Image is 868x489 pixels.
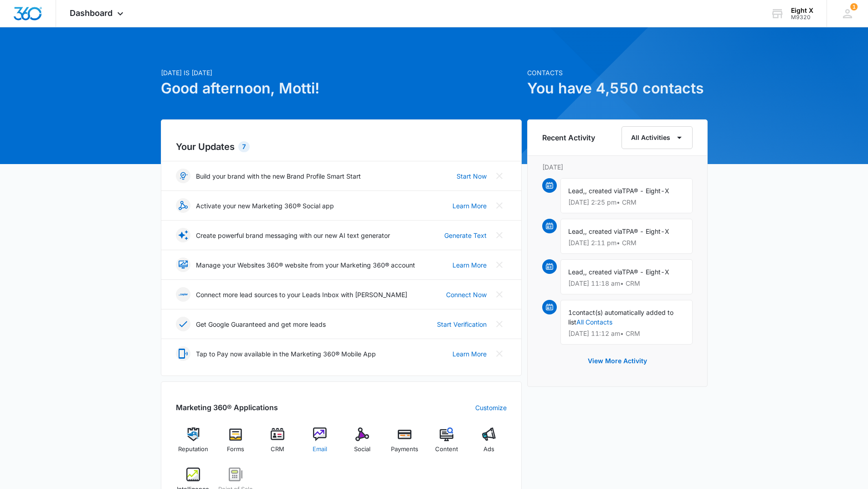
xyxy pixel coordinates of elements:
[452,260,487,270] a: Learn More
[176,427,211,460] a: Reputation
[345,427,380,460] a: Social
[457,171,487,181] a: Start Now
[568,240,685,246] p: [DATE] 2:11 pm • CRM
[472,427,507,460] a: Ads
[452,201,487,211] a: Learn More
[492,287,507,302] button: Close
[791,7,813,14] div: account name
[791,14,813,21] div: account id
[585,227,622,235] span: , created via
[391,445,418,454] span: Payments
[475,403,507,412] a: Customize
[492,317,507,331] button: Close
[227,445,244,454] span: Forms
[435,445,458,454] span: Content
[568,280,685,287] p: [DATE] 11:18 am • CRM
[70,8,113,18] span: Dashboard
[527,68,708,77] p: Contacts
[527,77,708,99] h1: You have 4,550 contacts
[850,3,858,10] span: 1
[260,427,295,460] a: CRM
[446,290,487,299] a: Connect Now
[568,268,585,276] span: Lead,
[850,3,858,10] div: notifications count
[196,290,407,299] p: Connect more lead sources to your Leads Inbox with [PERSON_NAME]
[218,427,253,460] a: Forms
[622,268,669,276] span: TPA® - Eight-X
[492,198,507,213] button: Close
[492,346,507,361] button: Close
[313,445,327,454] span: Email
[354,445,370,454] span: Social
[492,257,507,272] button: Close
[387,427,422,460] a: Payments
[585,187,622,195] span: , created via
[621,126,693,149] button: All Activities
[196,231,390,240] p: Create powerful brand messaging with our new AI text generator
[437,319,487,329] a: Start Verification
[444,231,487,240] a: Generate Text
[196,201,334,211] p: Activate your new Marketing 360® Social app
[568,227,585,235] span: Lead,
[579,350,656,372] button: View More Activity
[161,77,522,99] h1: Good afternoon, Motti!
[196,349,376,359] p: Tap to Pay now available in the Marketing 360® Mobile App
[585,268,622,276] span: , created via
[429,427,464,460] a: Content
[568,309,673,326] span: contact(s) automatically added to list
[622,187,669,195] span: TPA® - Eight-X
[161,68,522,77] p: [DATE] is [DATE]
[492,169,507,183] button: Close
[568,187,585,195] span: Lead,
[483,445,494,454] span: Ads
[568,330,685,337] p: [DATE] 11:12 am • CRM
[238,141,250,152] div: 7
[176,402,278,413] h2: Marketing 360® Applications
[178,445,208,454] span: Reputation
[568,199,685,206] p: [DATE] 2:25 pm • CRM
[542,162,693,172] p: [DATE]
[576,318,612,326] a: All Contacts
[568,309,572,316] span: 1
[452,349,487,359] a: Learn More
[196,319,326,329] p: Get Google Guaranteed and get more leads
[492,228,507,242] button: Close
[271,445,284,454] span: CRM
[196,260,415,270] p: Manage your Websites 360® website from your Marketing 360® account
[622,227,669,235] span: TPA® - Eight-X
[303,427,338,460] a: Email
[176,140,507,154] h2: Your Updates
[196,171,361,181] p: Build your brand with the new Brand Profile Smart Start
[542,132,595,143] h6: Recent Activity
